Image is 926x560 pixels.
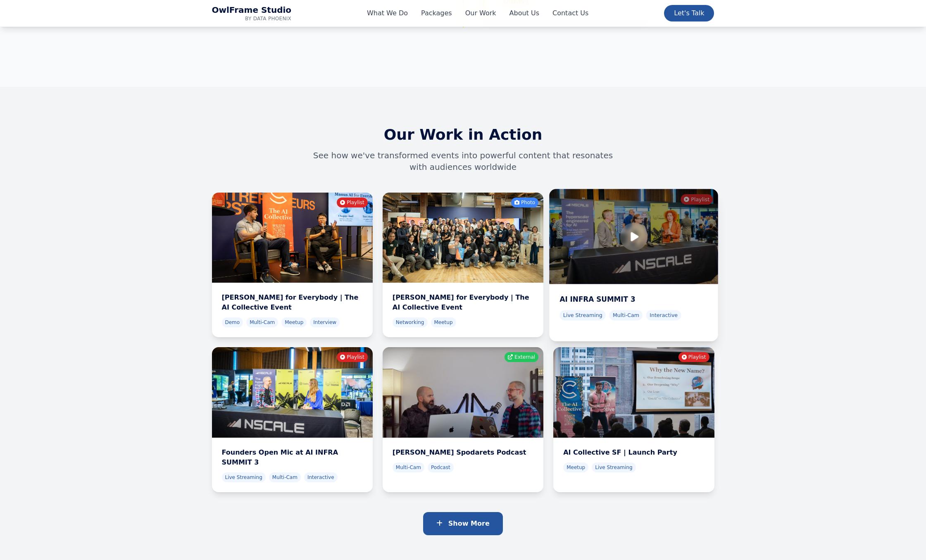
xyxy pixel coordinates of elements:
button: Show More [423,512,503,535]
span: Multi-Cam [246,317,278,327]
span: Interactive [646,310,681,320]
a: Let's Talk [664,5,714,21]
span: Show More [448,519,490,527]
span: Podcast [428,462,454,472]
h2: Our Work in Action [212,126,714,143]
a: What We Do [367,8,408,18]
span: Live Streaming [222,472,266,482]
p: See how we've transformed events into powerful content that resonates with audiences worldwide [305,150,622,173]
h4: AI INFRA SUMMIT 3 [560,294,708,305]
span: Demo [222,317,243,327]
h4: AI Collective SF | Launch Party [563,448,704,458]
span: Multi-Cam [393,462,424,472]
a: Packages [421,8,452,18]
h4: [PERSON_NAME] for Everybody | ​The AI Collective Event [393,293,533,312]
h4: [PERSON_NAME] Spodarets Podcast [393,448,533,458]
span: Live Streaming [560,310,606,320]
span: by Data Phoenix [212,15,292,22]
span: Meetup [563,462,588,472]
a: OwlFrame Studio Home [212,5,292,22]
span: Interactive [304,472,338,482]
span: OwlFrame Studio [212,5,292,15]
span: Meetup [431,317,456,327]
span: Live Streaming [592,462,636,472]
a: Contact Us [552,8,588,18]
span: Meetup [281,317,307,327]
span: Networking [393,317,428,327]
h4: Founders Open Mic at AI INFRA SUMMIT 3 [222,448,363,467]
span: Multi-Cam [609,310,643,320]
a: Our Work [465,8,496,18]
a: About Us [509,8,539,18]
h4: [PERSON_NAME] for Everybody | ​The AI Collective Event [222,293,363,312]
span: Multi-Cam [269,472,301,482]
span: Interview [310,317,340,327]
